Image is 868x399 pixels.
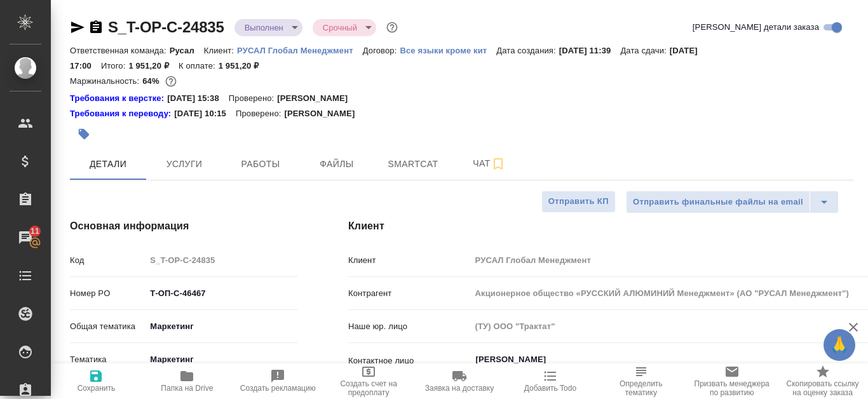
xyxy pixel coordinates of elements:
span: Добавить Todo [524,384,576,393]
p: Номер PO [70,287,146,300]
span: Определить тематику [603,379,679,397]
button: 🙏 [824,329,855,361]
p: Клиент: [204,46,237,55]
p: Проверено: [229,92,278,105]
p: Клиент [348,254,471,267]
span: Smartcat [383,156,444,172]
p: 1 951,20 ₽ [219,61,269,71]
span: Скопировать ссылку на оценку заказа [785,379,860,397]
span: Детали [78,156,139,172]
input: ✎ Введи что-нибудь [146,284,297,302]
div: Маркетинг [146,316,297,337]
button: Сохранить [51,363,142,399]
button: Доп статусы указывают на важность/срочность заказа [384,19,400,36]
p: Ответственная команда: [70,46,170,55]
span: Файлы [306,156,367,172]
span: Отправить КП [548,194,609,209]
span: Отправить финальные файлы на email [633,195,803,210]
span: Создать счет на предоплату [331,379,407,397]
button: Добавить Todo [505,363,595,399]
h4: Основная информация [70,219,297,234]
p: Договор: [363,46,400,55]
p: Общая тематика [70,320,146,333]
button: 5.55 EUR; 66.60 RUB; [163,73,179,90]
p: Проверено: [236,107,285,120]
div: Нажми, чтобы открыть папку с инструкцией [70,107,174,120]
p: К оплате: [179,61,219,71]
a: РУСАЛ Глобал Менеджмент [237,44,363,55]
span: 🙏 [829,332,850,358]
p: РУСАЛ Глобал Менеджмент [237,46,363,55]
p: Контрагент [348,287,471,300]
p: Контактное лицо [348,355,471,367]
p: [DATE] 15:38 [167,92,229,105]
p: [PERSON_NAME] [277,92,357,105]
svg: Подписаться [491,156,506,172]
p: [DATE] 11:39 [559,46,621,55]
span: Заявка на доставку [425,384,494,393]
p: 64% [142,76,162,86]
div: Нажми, чтобы открыть папку с инструкцией [70,92,167,105]
span: Призвать менеджера по развитию [694,379,770,397]
button: Папка на Drive [142,363,233,399]
span: 11 [23,225,47,238]
button: Выполнен [241,22,287,33]
h4: Клиент [348,219,854,234]
button: Скопировать ссылку для ЯМессенджера [70,20,85,35]
p: Русал [170,46,204,55]
a: Требования к верстке: [70,92,167,105]
p: Все языки кроме кит [400,46,496,55]
span: Сохранить [78,384,116,393]
div: Выполнен [234,19,302,36]
span: Папка на Drive [161,384,213,393]
button: Срочный [319,22,361,33]
button: Отправить КП [541,191,616,213]
span: Услуги [154,156,215,172]
button: Отправить финальные файлы на email [626,191,810,213]
p: Наше юр. лицо [348,320,471,333]
button: Призвать менеджера по развитию [686,363,777,399]
p: Дата сдачи: [620,46,669,55]
input: Пустое поле [146,251,297,269]
p: [PERSON_NAME] [284,107,364,120]
div: Выполнен [313,19,376,36]
p: [DATE] 10:15 [174,107,236,120]
button: Скопировать ссылку [88,20,104,35]
p: Код [70,254,146,267]
p: Итого: [101,61,128,71]
span: Чат [459,156,520,172]
a: Все языки кроме кит [400,44,496,55]
a: Требования к переводу: [70,107,174,120]
div: split button [626,191,839,213]
p: Маржинальность: [70,76,142,86]
button: Скопировать ссылку на оценку заказа [777,363,868,399]
span: [PERSON_NAME] детали заказа [693,21,819,34]
a: S_T-OP-C-24835 [108,18,224,36]
p: 1 951,20 ₽ [128,61,179,71]
button: Добавить тэг [70,120,98,148]
p: Дата создания: [496,46,559,55]
span: Работы [230,156,291,172]
button: Определить тематику [595,363,686,399]
button: Создать счет на предоплату [323,363,414,399]
button: Заявка на доставку [414,363,505,399]
span: Создать рекламацию [240,384,316,393]
a: 11 [3,222,48,254]
div: Маркетинг [146,349,297,370]
p: Тематика [70,353,146,366]
button: Создать рекламацию [233,363,323,399]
